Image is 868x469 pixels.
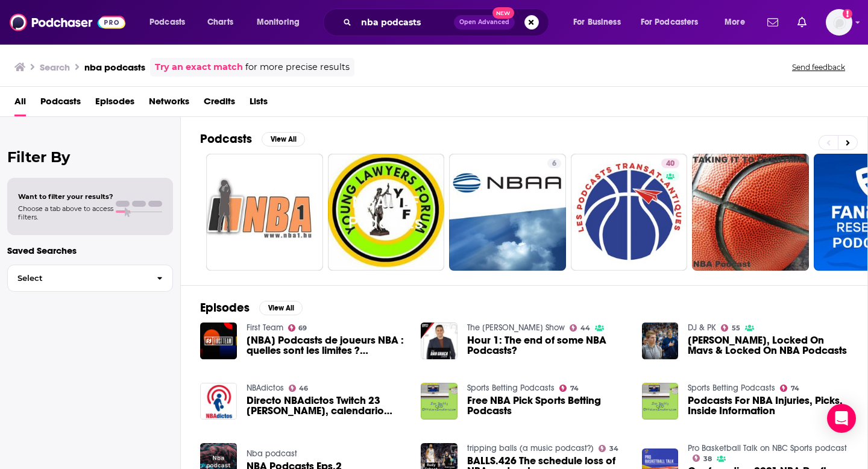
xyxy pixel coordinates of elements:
[200,323,237,359] img: [NBA] Podcasts de joueurs NBA : quelles sont les limites ? (Draymond Green, Pat Beverley...)
[200,383,237,420] img: Directo NBAdictos Twitch 23 de Agosto, calendario NBA y podcasts americanos
[7,245,173,256] p: Saved Searches
[826,9,852,36] img: User Profile
[688,443,847,453] a: Pro Basketball Talk on NBC Sports podcast
[547,159,561,168] a: 6
[732,326,740,331] span: 55
[688,383,775,393] a: Sports Betting Podcasts
[247,383,284,393] a: NBAdictos
[467,323,565,333] a: The Dan Graca Show
[641,14,699,31] span: For Podcasters
[467,383,555,393] a: Sports Betting Podcasts
[95,92,134,116] a: Episodes
[573,14,621,31] span: For Business
[716,13,760,32] button: open menu
[467,443,594,453] a: tripping balls (a music podcast?)
[84,61,145,73] h3: nba podcasts
[780,385,799,392] a: 74
[467,395,627,416] a: Free NBA Pick Sports Betting Podcasts
[155,60,243,74] a: Try an exact match
[565,13,636,32] button: open menu
[18,204,113,221] span: Choose a tab above to access filters.
[207,14,233,31] span: Charts
[247,335,407,356] span: [NBA] Podcasts de joueurs NBA : quelles sont les limites ? ([PERSON_NAME], [PERSON_NAME]...)
[247,335,407,356] a: [NBA] Podcasts de joueurs NBA : quelles sont les limites ? (Draymond Green, Pat Beverley...)
[421,323,458,359] img: Hour 1: The end of some NBA Podcasts?
[248,13,315,32] button: open menu
[257,14,300,31] span: Monitoring
[570,324,590,332] a: 44
[826,9,852,36] button: Show profile menu
[247,395,407,416] a: Directo NBAdictos Twitch 23 de Agosto, calendario NBA y podcasts americanos
[580,326,590,331] span: 44
[843,9,852,19] svg: Add a profile image
[299,386,308,391] span: 46
[298,326,307,331] span: 69
[262,132,305,146] button: View All
[200,13,241,32] a: Charts
[149,92,189,116] a: Networks
[247,395,407,416] span: Directo NBAdictos Twitch 23 [PERSON_NAME], calendario NBA y podcasts [DEMOGRAPHIC_DATA]
[763,12,783,33] a: Show notifications dropdown
[7,265,173,292] button: Select
[826,9,852,36] span: Logged in as kbastian
[642,383,679,420] img: Podcasts For NBA Injuries, Picks, Inside Information
[459,19,509,25] span: Open Advanced
[40,92,81,116] a: Podcasts
[688,323,716,333] a: DJ & PK
[7,148,173,166] h2: Filter By
[247,449,297,459] a: Nba podcast
[793,12,811,33] a: Show notifications dropdown
[204,92,235,116] a: Credits
[827,404,856,433] div: Open Intercom Messenger
[250,92,268,116] a: Lists
[8,274,147,282] span: Select
[721,324,740,332] a: 55
[18,192,113,201] span: Want to filter your results?
[149,14,185,31] span: Podcasts
[335,8,561,36] div: Search podcasts, credits, & more...
[725,14,745,31] span: More
[570,386,579,391] span: 74
[14,92,26,116] a: All
[688,335,848,356] a: Nick Angstadt, Locked On Mavs & Locked On NBA Podcasts
[571,154,688,271] a: 40
[642,323,679,359] img: Nick Angstadt, Locked On Mavs & Locked On NBA Podcasts
[788,62,849,72] button: Send feedback
[688,335,848,356] span: [PERSON_NAME], Locked On Mavs & Locked On NBA Podcasts
[10,11,125,34] img: Podchaser - Follow, Share and Rate Podcasts
[552,158,556,170] span: 6
[200,131,305,146] a: PodcastsView All
[200,131,252,146] h2: Podcasts
[247,323,283,333] a: First Team
[288,324,307,332] a: 69
[259,301,303,315] button: View All
[633,13,716,32] button: open menu
[141,13,201,32] button: open menu
[245,60,350,74] span: for more precise results
[449,154,566,271] a: 6
[467,335,627,356] a: Hour 1: The end of some NBA Podcasts?
[559,385,579,392] a: 74
[289,385,309,392] a: 46
[703,456,712,462] span: 38
[200,300,303,315] a: EpisodesView All
[421,383,458,420] img: Free NBA Pick Sports Betting Podcasts
[791,386,799,391] span: 74
[40,61,70,73] h3: Search
[666,158,675,170] span: 40
[492,7,514,19] span: New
